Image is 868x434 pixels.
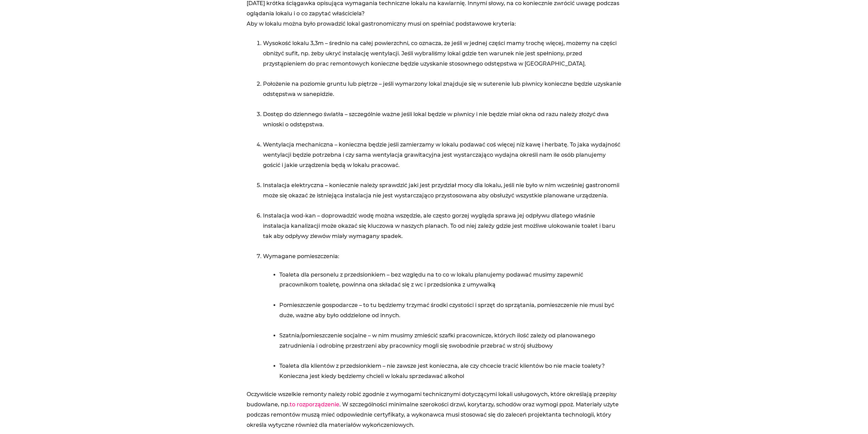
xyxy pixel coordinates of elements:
li: Instalacja elektryczna – koniecznie należy sprawdzić jaki jest przydział mocy dla lokalu, jeśli n... [263,180,622,211]
li: Dostęp do dziennego światła – szczególnie ważne jeśli lokal będzie w piwnicy i nie będzie miał ok... [263,109,622,140]
li: Wentylacja mechaniczna – konieczna będzie jeśli zamierzamy w lokalu podawać coś więcej niż kawę i... [263,140,622,180]
li: Położenie na poziomie gruntu lub piętrze – jeśli wymarzony lokal znajduje się w suterenie lub piw... [263,79,622,109]
li: Toaleta dla personelu z przedsionkiem – bez względu na to co w lokalu planujemy podawać musimy za... [279,270,622,300]
li: Wysokość lokalu 3,3m – średnio na całej powierzchni, co oznacza, że jeśli w jednej części mamy tr... [263,38,622,79]
li: Wymagane pomieszczenia: [263,251,622,262]
li: Toaleta dla klientów z przedsionkiem – nie zawsze jest konieczna, ale czy chcecie tracić klientów... [279,361,622,381]
li: Szatnia/pomieszczenie socjalne – w nim musimy zmieścić szafki pracownicze, których ilość zależy o... [279,331,622,361]
li: Pomieszczenie gospodarcze – to tu będziemy trzymać środki czystości i sprzęt do sprzątania, pomie... [279,300,622,331]
a: to rozporządzenie [290,401,339,408]
li: Instalacja wod-kan – doprowadzić wodę można wszędzie, ale często gorzej wygląda sprawa jej odpływ... [263,211,622,251]
p: Oczywiście wszelkie remonty należy robić zgodnie z wymogami technicznymi dotyczącymi lokali usług... [247,389,622,430]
